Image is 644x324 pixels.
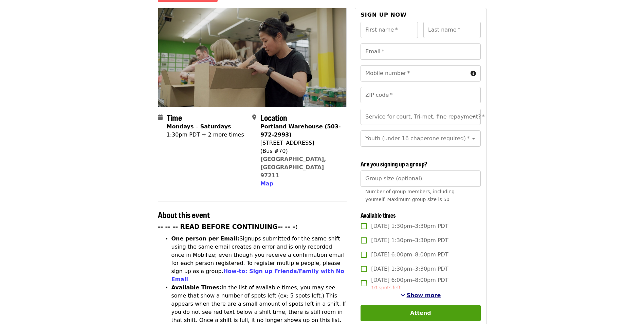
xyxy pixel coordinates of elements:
[252,114,256,121] i: map-marker-alt icon
[158,223,298,230] strong: -- -- -- READ BEFORE CONTINUING-- -- -:
[158,209,210,220] span: About this event
[361,305,480,321] button: Attend
[171,284,222,291] strong: Available Times:
[361,211,396,219] span: Available times
[365,189,455,202] span: Number of group members, including yourself. Maximum group size is 50
[361,159,427,168] span: Are you signing up a group?
[158,8,347,107] img: July/Aug/Sept - Portland: Repack/Sort (age 8+) organized by Oregon Food Bank
[361,65,467,82] input: Mobile number
[371,222,448,230] span: [DATE] 1:30pm–3:30pm PDT
[361,22,418,38] input: First name
[469,112,478,122] button: Open
[361,43,480,60] input: Email
[167,123,231,130] strong: Mondays – Saturdays
[371,285,401,290] span: 10 spots left
[158,114,163,121] i: calendar icon
[407,292,441,299] span: Show more
[371,251,448,259] span: [DATE] 6:00pm–8:00pm PDT
[171,268,345,283] a: How-to: Sign up Friends/Family with No Email
[260,147,341,155] div: (Bus #70)
[260,139,341,147] div: [STREET_ADDRESS]
[423,22,481,38] input: Last name
[167,111,182,123] span: Time
[469,134,478,143] button: Open
[361,170,480,187] input: [object Object]
[260,111,287,123] span: Location
[171,235,347,284] li: Signups submitted for the same shift using the same email creates an error and is only recorded o...
[361,87,480,103] input: ZIP code
[171,235,240,242] strong: One person per Email:
[361,12,407,18] span: Sign up now
[260,156,326,179] a: [GEOGRAPHIC_DATA], [GEOGRAPHIC_DATA] 97211
[260,180,273,187] span: Map
[167,131,244,139] div: 1:30pm PDT + 2 more times
[401,291,441,300] button: See more timeslots
[371,236,448,245] span: [DATE] 1:30pm–3:30pm PDT
[260,180,273,188] button: Map
[371,265,448,273] span: [DATE] 1:30pm–3:30pm PDT
[371,276,448,291] span: [DATE] 6:00pm–8:00pm PDT
[260,123,341,138] strong: Portland Warehouse (503-972-2993)
[471,70,476,77] i: circle-info icon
